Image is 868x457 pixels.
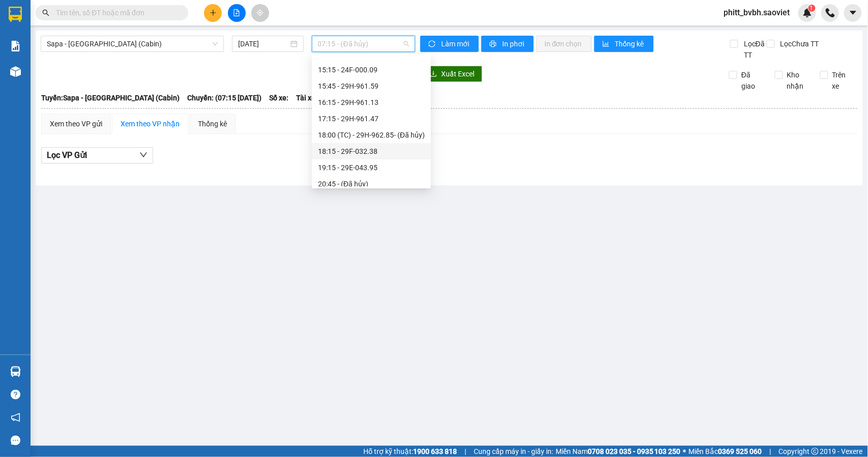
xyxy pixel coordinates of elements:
div: 16:15 - 29H-961.13 [318,97,425,108]
input: 12/08/2025 [238,38,288,49]
span: search [42,9,49,16]
button: bar-chartThống kê [594,36,654,52]
img: logo-vxr [9,7,22,22]
span: message [11,436,20,445]
button: file-add [228,4,246,22]
span: phitt_bvbh.saoviet [716,6,798,19]
span: | [770,446,771,457]
div: 19:15 - 29E-043.95 [318,162,425,173]
span: Lọc VP Gửi [47,149,87,162]
button: printerIn phơi [481,36,534,52]
span: 1 [810,5,814,12]
span: Chuyến: (07:15 [DATE]) [187,92,262,103]
img: phone-icon [826,8,835,17]
span: | [465,446,466,457]
span: aim [256,9,264,16]
span: file-add [233,9,240,16]
div: 15:45 - 29H-961.59 [318,80,425,92]
span: caret-down [849,8,858,17]
span: down [139,151,148,159]
div: 17:15 - 29H-961.47 [318,113,425,124]
span: copyright [812,448,819,455]
button: In đơn chọn [536,36,592,52]
span: plus [210,9,217,16]
span: In phơi [502,38,526,49]
img: icon-new-feature [803,8,812,17]
span: Thống kê [615,38,646,49]
span: Làm mới [441,38,471,49]
span: Sapa - Hà Nội (Cabin) [47,36,218,51]
div: Xem theo VP nhận [121,118,180,129]
img: solution-icon [10,41,21,51]
span: Kho nhận [783,69,813,92]
div: 15:15 - 24F-000.09 [318,64,425,75]
span: notification [11,413,20,422]
span: ⚪️ [683,449,686,453]
span: printer [489,40,498,48]
img: warehouse-icon [10,66,21,77]
span: Miền Bắc [689,446,762,457]
span: bar-chart [602,40,611,48]
strong: 0369 525 060 [718,447,762,455]
button: caret-down [844,4,862,22]
span: Trên xe [828,69,858,92]
button: downloadXuất Excel [422,66,482,82]
span: Đã giao [737,69,767,92]
button: aim [251,4,269,22]
strong: 0708 023 035 - 0935 103 250 [588,447,681,455]
span: 07:15 - (Đã hủy) [318,36,409,51]
div: 18:15 - 29F-032.38 [318,146,425,157]
button: plus [204,4,222,22]
span: Số xe: [269,92,288,103]
b: Tuyến: Sapa - [GEOGRAPHIC_DATA] (Cabin) [41,94,180,102]
button: syncLàm mới [420,36,479,52]
sup: 1 [808,5,816,12]
div: Thống kê [198,118,227,129]
span: Lọc Đã TT [740,38,767,61]
span: sync [428,40,437,48]
span: question-circle [11,390,20,399]
span: Lọc Chưa TT [776,38,821,49]
button: Lọc VP Gửi [41,147,153,164]
img: warehouse-icon [10,366,21,377]
div: 18:00 (TC) - 29H-962.85 - (Đã hủy) [318,129,425,141]
div: Xem theo VP gửi [50,118,102,129]
span: Cung cấp máy in - giấy in: [474,446,553,457]
div: 20:45 - (Đã hủy) [318,178,425,190]
span: Miền Nam [556,446,681,457]
span: Tài xế: [296,92,317,103]
input: Tìm tên, số ĐT hoặc mã đơn [56,7,176,18]
strong: 1900 633 818 [413,447,457,455]
span: Hỗ trợ kỹ thuật: [363,446,457,457]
